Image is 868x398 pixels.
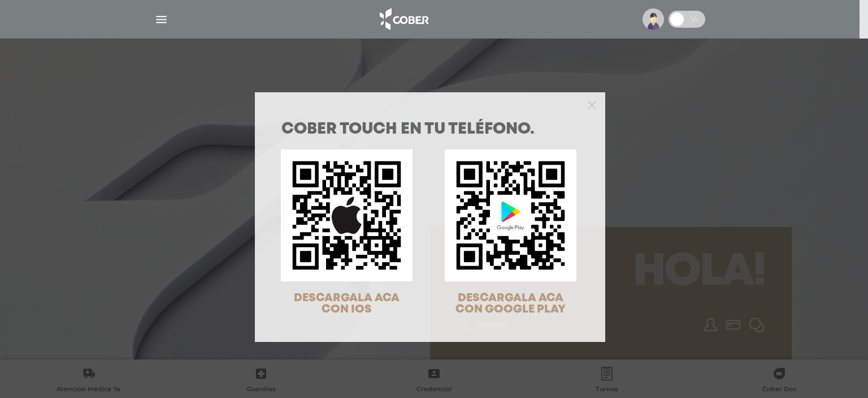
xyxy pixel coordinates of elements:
[281,122,579,138] h1: COBER TOUCH en tu teléfono.
[281,149,413,281] img: qr-code
[588,99,596,109] button: Close
[445,149,576,281] img: qr-code
[294,293,400,315] span: DESCARGALA ACA CON IOS
[455,293,566,315] span: DESCARGALA ACA CON GOOGLE PLAY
